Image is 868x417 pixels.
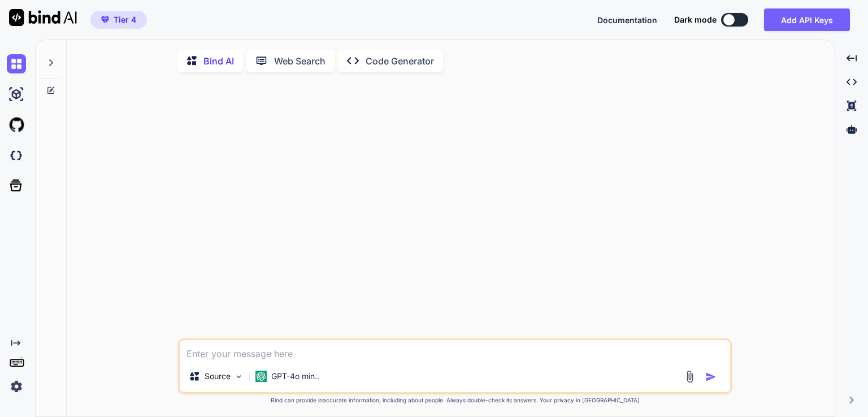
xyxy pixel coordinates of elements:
button: premiumTier 4 [90,11,147,29]
p: Source [205,371,231,382]
img: attachment [683,370,696,383]
img: Bind AI [9,9,77,26]
img: settings [7,377,26,396]
button: Add API Keys [764,8,850,31]
p: Code Generator [366,54,434,68]
span: Dark mode [674,14,717,25]
p: Web Search [274,54,325,68]
img: darkCloudIdeIcon [7,146,26,165]
p: Bind can provide inaccurate information, including about people. Always double-check its answers.... [178,396,732,405]
img: premium [101,16,109,23]
span: Tier 4 [114,14,136,25]
img: ai-studio [7,85,26,104]
p: GPT-4o min.. [271,371,319,382]
button: Documentation [597,14,657,26]
span: Documentation [597,15,657,25]
img: GPT-4o mini [255,371,267,382]
p: Bind AI [203,54,234,68]
img: Pick Models [234,372,244,381]
img: chat [7,54,26,73]
img: icon [705,371,717,383]
img: githubLight [7,115,26,134]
